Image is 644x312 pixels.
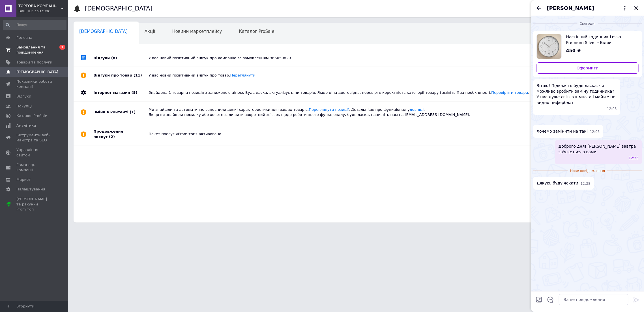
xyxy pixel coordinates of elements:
span: Дякую, буду чекати [536,180,578,186]
div: Продовження послуг [93,123,149,145]
button: Назад [535,5,542,12]
a: довідці [409,107,424,112]
span: Акції [145,29,155,34]
div: 12.10.2025 [533,20,642,26]
div: Ваш ID: 3393988 [18,9,68,14]
span: [DEMOGRAPHIC_DATA] [79,29,128,34]
div: Ми знайшли та автоматично заповнили деякі характеристики для ваших товарів. . Детальніше про функ... [149,107,576,117]
span: 450 ₴ [566,48,581,53]
span: [PERSON_NAME] та рахунки [16,197,52,212]
span: Хочемо замінити на такі [536,128,587,134]
button: Закрити [633,5,639,12]
span: Новини маркетплейсу [172,29,222,34]
span: Інструменти веб-майстра та SEO [16,133,52,143]
span: Гаманець компанії [16,162,52,173]
span: 12:38 12.10.2025 [580,181,590,186]
span: Маркет [16,177,31,182]
span: 12:03 12.10.2025 [590,130,600,134]
a: Переглянути позиції [309,107,349,112]
span: [DEMOGRAPHIC_DATA] [16,69,58,75]
div: Знайдена 1 товарна позиція з заниженою ціною. Будь ласка, актуалізує ціни товарів. Якщо ціна дост... [149,90,576,95]
a: Оформити [536,62,638,74]
span: (5) [131,90,137,95]
span: Управління сайтом [16,147,52,158]
div: Відгуки [93,50,149,67]
a: Перевірити товари [491,90,528,95]
span: Настінний годинник Losso Premium Silver - Білий, кварцовий безшумний круглий годинник на стіну [566,34,634,45]
div: Зміни в контенті [93,101,149,123]
span: Каталог ProSale [16,113,47,118]
a: Переглянути [230,73,255,77]
span: ТОРГОВА КОМПАНІЯ "SKY HOME" [18,3,61,9]
div: Prom топ [16,207,52,212]
span: 1 [59,45,65,50]
span: (11) [134,73,142,77]
span: Товари та послуги [16,60,52,65]
span: Головна [16,35,32,40]
span: 12:03 12.10.2025 [607,107,617,111]
button: Відкрити шаблони відповідей [547,296,554,303]
input: Пошук [3,20,66,30]
span: (8) [111,56,117,60]
span: Замовлення та повідомлення [16,45,52,55]
span: Налаштування [16,187,45,192]
span: (2) [109,135,115,139]
img: 2693006007_w640_h640_nastennye-chasy-losso.jpg [537,34,561,59]
span: Показники роботи компанії [16,79,52,89]
span: Покупці [16,104,32,109]
div: У вас новий позитивний відгук про компанію за замовленням 366059829. [149,56,576,61]
span: Сьогодні [577,21,598,26]
span: [PERSON_NAME] [547,5,594,12]
span: 12:35 12.10.2025 [628,156,638,161]
a: Переглянути товар [536,34,638,59]
span: Каталог ProSale [239,29,274,34]
span: Нове повідомлення [568,169,607,173]
div: Відгуки про товар [93,67,149,84]
span: Відгуки [16,94,31,99]
button: [PERSON_NAME] [547,5,628,12]
div: Інтернет магазин [93,84,149,101]
div: У вас новий позитивний відгук про товар. [149,73,576,78]
h1: [DEMOGRAPHIC_DATA] [85,5,153,12]
span: (1) [130,110,136,114]
div: Пакет послуг «Prom топ» активовано [149,131,576,137]
span: Аналітика [16,123,36,128]
span: Доброго дня! [PERSON_NAME] завтра зв'яжеться з вами [558,143,638,155]
span: Вітаю! Підкажіть будь ласка, чи можливо зробити заміну годинника? У нас дуже світла кімната і май... [536,83,617,105]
